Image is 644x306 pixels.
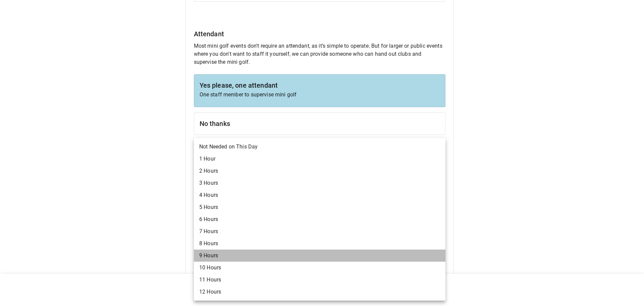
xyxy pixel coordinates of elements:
li: 8 Hours [194,237,445,250]
li: 6 Hours [194,213,445,225]
li: 12 Hours [194,286,445,298]
li: Not Needed on This Day [194,141,445,153]
li: 7 Hours [194,225,445,237]
li: 2 Hours [194,165,445,177]
li: 1 Hour [194,153,445,165]
li: 10 Hours [194,262,445,274]
li: 11 Hours [194,274,445,286]
li: 5 Hours [194,201,445,213]
li: 4 Hours [194,189,445,201]
li: 3 Hours [194,177,445,189]
li: 9 Hours [194,250,445,262]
